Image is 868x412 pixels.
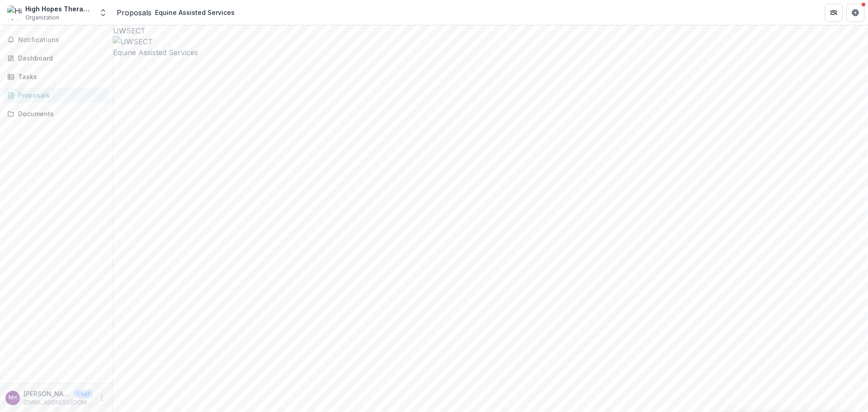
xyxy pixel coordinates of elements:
[25,14,59,22] span: Organization
[18,53,102,63] div: Dashboard
[113,36,868,47] img: UWSECT
[18,109,102,118] div: Documents
[846,4,864,22] button: Get Help
[4,106,109,121] a: Documents
[113,47,868,58] h2: Equine Assisted Services
[24,389,71,398] p: [PERSON_NAME] <[EMAIL_ADDRESS][DOMAIN_NAME]>
[117,7,151,18] a: Proposals
[18,72,102,81] div: Tasks
[4,51,109,66] a: Dashboard
[4,69,109,84] a: Tasks
[74,390,93,398] p: User
[7,5,22,20] img: High Hopes Therapeutic Riding, Inc.
[4,88,109,103] a: Proposals
[155,8,235,17] div: Equine Assisted Services
[97,4,109,22] button: Open entity switcher
[24,398,93,407] p: [EMAIL_ADDRESS][DOMAIN_NAME]
[9,395,17,401] div: Missy Lamont <grants@highhopestr.org>
[825,4,843,22] button: Partners
[4,33,109,47] button: Notifications
[18,90,102,100] div: Proposals
[113,25,868,36] div: UWSECT
[25,4,93,14] div: High Hopes Therapeutic Riding, Inc.
[96,393,107,403] button: More
[18,36,105,44] span: Notifications
[117,6,238,19] nav: breadcrumb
